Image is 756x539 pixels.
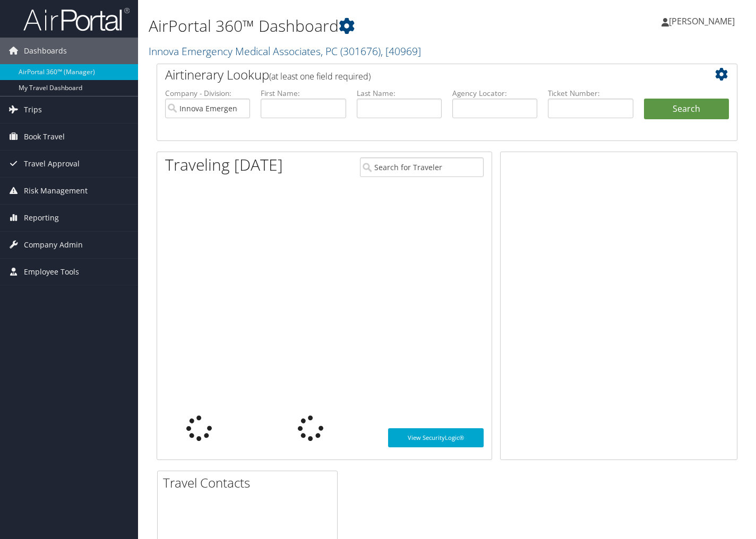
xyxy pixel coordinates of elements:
span: Book Travel [24,123,65,150]
span: (at least one field required) [269,70,371,82]
button: Search [644,99,729,120]
a: View SecurityLogic® [388,428,484,447]
h2: Airtinerary Lookup [165,66,681,84]
label: Ticket Number: [548,88,633,99]
span: Company Admin [24,232,83,258]
img: airportal-logo.png [23,7,130,32]
h1: Traveling [DATE] [165,154,283,176]
input: Search for Traveler [360,157,483,177]
label: First Name: [261,88,346,99]
label: Company - Division: [165,88,250,99]
span: [PERSON_NAME] [669,15,735,27]
h2: Travel Contacts [163,474,337,492]
span: Dashboards [24,38,67,64]
a: [PERSON_NAME] [661,5,745,37]
span: , [ 40969 ] [381,44,421,58]
span: Trips [24,96,42,123]
span: Employee Tools [24,259,79,285]
span: Risk Management [24,178,88,204]
label: Last Name: [357,88,442,99]
span: Travel Approval [24,151,80,177]
span: Reporting [24,205,59,231]
h1: AirPortal 360™ Dashboard [149,15,546,37]
span: ( 301676 ) [340,44,381,58]
a: Innova Emergency Medical Associates, PC [149,44,421,58]
label: Agency Locator: [452,88,537,99]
